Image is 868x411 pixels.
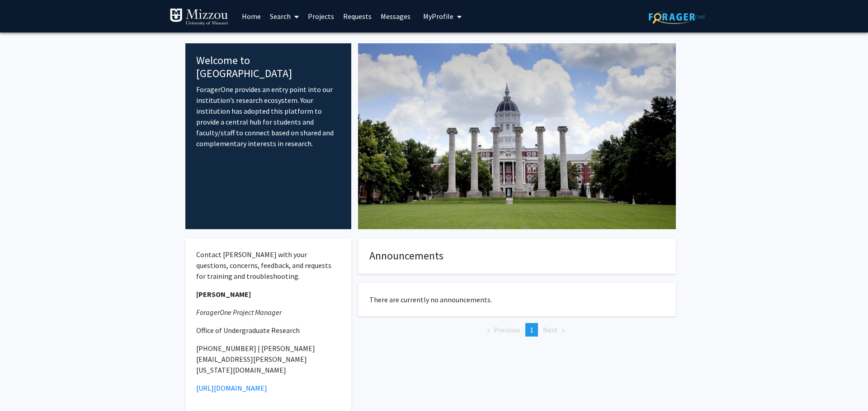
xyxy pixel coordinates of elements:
[649,10,705,24] img: ForagerOne Logo
[494,325,520,334] span: Previous
[196,84,340,149] p: ForagerOne provides an entry point into our institution’s research ecosystem. Your institution ha...
[196,54,340,80] h4: Welcome to [GEOGRAPHIC_DATA]
[358,43,676,229] img: Cover Image
[265,0,303,32] a: Search
[376,0,415,32] a: Messages
[196,343,340,375] p: [PHONE_NUMBER] | [PERSON_NAME][EMAIL_ADDRESS][PERSON_NAME][US_STATE][DOMAIN_NAME]
[369,249,665,263] h4: Announcements
[170,8,228,26] img: University of Missouri Logo
[237,0,265,32] a: Home
[196,325,340,336] p: Office of Undergraduate Research
[369,294,665,305] p: There are currently no announcements.
[423,12,453,21] span: My Profile
[339,0,376,32] a: Requests
[543,325,558,334] span: Next
[196,383,267,393] a: [URL][DOMAIN_NAME]
[303,0,339,32] a: Projects
[196,249,340,282] p: Contact [PERSON_NAME] with your questions, concerns, feedback, and requests for training and trou...
[358,323,676,337] ul: Pagination
[196,308,282,317] em: ForagerOne Project Manager
[196,290,251,299] strong: [PERSON_NAME]
[530,325,533,334] span: 1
